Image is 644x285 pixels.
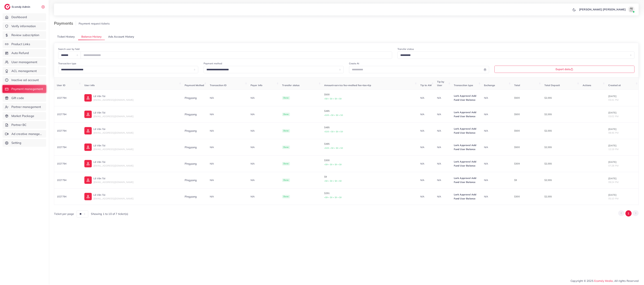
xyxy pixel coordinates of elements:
[514,84,520,87] span: Total
[420,129,432,133] p: N/A
[93,160,133,164] p: Lã Văn Tài
[251,112,277,116] p: N/A
[210,195,214,198] span: N/A
[57,129,79,133] p: 1027794
[494,66,634,73] button: Export data
[57,35,75,39] span: Ticket History
[420,112,432,116] p: N/A
[544,129,577,133] p: $2,555
[324,125,415,134] p: $485
[11,42,30,46] span: Product Links
[484,84,495,87] span: Exchange
[11,105,41,109] span: Partner management
[57,84,65,87] span: User ID
[324,92,415,101] p: $500
[282,84,300,87] span: Transfer status
[185,195,204,199] div: Pingpong
[81,35,102,39] span: Balance History
[3,121,46,129] a: Partner BC
[324,130,343,133] small: +$15 + $0 + $0 + $0
[484,162,488,165] span: N/A
[484,195,488,198] span: N/A
[282,96,290,100] span: Done
[324,109,415,117] p: $485
[251,129,277,133] p: N/A
[454,84,473,87] span: Transaction type
[420,96,432,100] p: N/A
[3,139,46,147] a: Setting
[571,279,639,283] span: Copyright © 2025
[3,76,46,84] a: Inactive ad account
[11,78,39,82] span: Inactive ad account
[608,197,619,200] span: 05:10 PM
[93,131,133,134] span: [EMAIL_ADDRESS][DOMAIN_NAME]
[93,176,133,180] p: Lã Văn Tài
[324,98,342,100] small: +$0 + $0 + $0 + $0
[556,68,573,70] span: Export data
[324,180,342,182] small: +$0 + $0 + $0 + $0
[514,162,539,166] p: $309
[324,142,415,150] p: $485
[514,96,539,100] p: $500
[514,195,539,199] p: $300
[3,94,46,102] a: Gift code
[93,127,133,131] p: Lã Văn Tài
[57,162,79,166] p: 1027794
[84,160,92,167] img: ic-user-info.36bf1079.svg
[57,195,79,199] p: 1027794
[251,96,277,100] p: N/A
[608,115,619,118] span: 03:02 PM
[210,146,214,149] span: N/A
[93,144,133,148] p: Lã Văn Tài
[108,35,134,39] span: Ads Account History
[544,145,577,149] p: $2,555
[210,84,227,87] span: Transaction ID
[324,191,415,199] p: $291
[11,69,37,73] span: ACL management
[397,47,414,51] label: Transfer status
[210,179,214,182] span: N/A
[484,179,488,182] span: N/A
[514,129,539,133] p: $500
[58,47,79,51] label: Search user by field
[4,4,31,10] a: logoEcomdy Admin
[618,210,639,217] ul: Pagination
[544,195,577,199] p: $2,555
[420,145,432,149] p: N/A
[324,158,415,167] p: $300
[11,87,43,91] span: Payment management
[282,146,290,149] span: Done
[437,195,448,199] p: N/A
[594,279,613,282] a: Ecomdy Media
[608,94,636,98] p: [DATE]
[579,7,626,11] p: [PERSON_NAME] [PERSON_NAME]
[628,6,635,13] img: avatar
[437,162,448,166] p: N/A
[3,31,46,39] a: Review subscription
[12,5,31,8] h2: Ecomdy Admin
[185,96,204,100] div: Pingpong
[608,84,621,87] span: Created at
[420,195,432,199] p: N/A
[54,21,76,26] h3: Payments
[57,145,79,149] p: 1027794
[11,114,34,118] span: Market Package
[251,145,277,149] p: N/A
[454,193,479,201] p: Lark Approval Add Fund User Balance
[185,84,204,87] span: Payment Method
[3,40,46,48] a: Product Links
[3,85,46,93] a: Payment management
[251,162,277,166] p: N/A
[11,132,44,136] span: Ad creative management
[11,141,21,145] span: Setting
[324,114,343,116] small: +$15 + $0 + $0 + $0
[608,111,636,115] p: [DATE]
[84,84,95,87] span: User info
[3,103,46,111] a: Partner management
[454,127,479,135] p: Lark Approval Add Fund User Balance
[420,84,432,87] span: Tip to AM
[282,129,290,133] span: Done
[4,4,10,10] img: logo
[3,49,46,57] a: Auto Refund
[544,178,577,182] p: $2,555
